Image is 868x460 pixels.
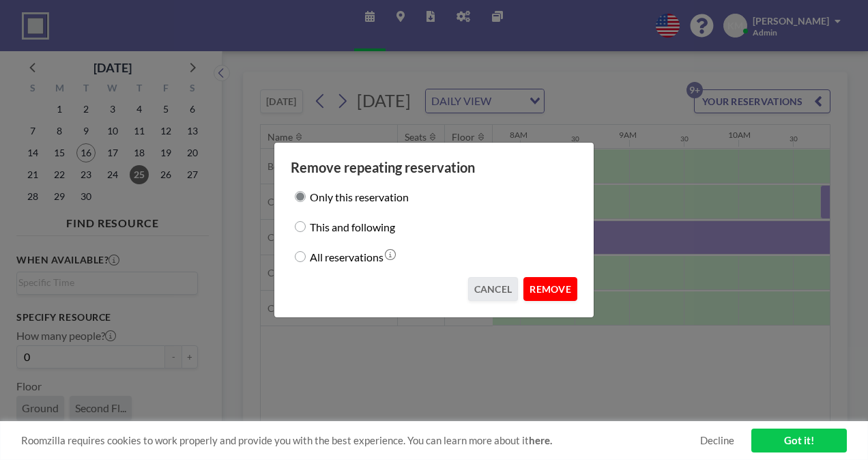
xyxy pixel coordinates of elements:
label: All reservations [310,247,384,266]
span: Roomzilla requires cookies to work properly and provide you with the best experience. You can lea... [21,434,700,447]
a: Got it! [751,429,847,452]
a: Decline [700,434,734,447]
button: REMOVE [523,277,577,301]
label: This and following [310,217,395,236]
button: CANCEL [468,277,519,301]
a: here. [529,434,552,446]
h3: Remove repeating reservation [291,159,577,176]
label: Only this reservation [310,187,409,206]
